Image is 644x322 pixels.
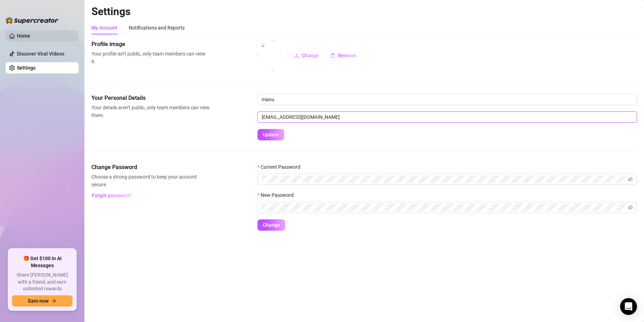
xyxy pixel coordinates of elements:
[91,50,210,65] span: Your profile isn’t public, only team members can view it.
[257,219,285,231] button: Change
[28,298,49,304] span: Earn now
[257,129,284,140] button: Update
[330,53,335,58] span: delete
[258,40,288,71] img: profilePics%2FWd4PR6R8CFfJNw0ixDFeanDdCQX2.jpeg
[6,17,58,24] img: logo-BBDzfeDw.svg
[91,24,117,32] div: My Account
[91,104,210,119] span: Your details aren’t public, only team members can view them.
[262,175,626,183] input: Current Password
[628,205,633,210] span: eye-invisible
[91,5,637,18] h2: Settings
[263,222,280,228] span: Change
[325,50,362,61] button: Remove
[129,24,185,32] div: Notifications and Reports
[12,295,72,307] button: Earn nowarrow-right
[17,51,64,57] a: Discover Viral Videos
[628,177,633,182] span: eye-invisible
[257,191,298,199] label: New Password
[91,94,210,102] span: Your Personal Details
[257,111,637,123] input: Enter new email
[91,40,210,49] span: Profile image
[620,298,637,315] div: Open Intercom Messenger
[12,255,72,269] span: 🎁 Get $100 in AI Messages
[91,173,210,188] span: Choose a strong password to keep your account secure.
[302,53,319,58] span: Change
[17,65,36,71] a: Settings
[263,132,279,137] span: Update
[12,272,72,292] span: Share [PERSON_NAME] with a friend, and earn unlimited rewards
[91,190,132,201] button: Forgot password?
[51,298,56,303] span: arrow-right
[294,53,299,58] span: upload
[257,94,637,105] input: Enter name
[257,163,305,171] label: Current Password
[91,163,210,172] span: Change Password
[262,204,626,211] input: New Password
[92,193,132,198] span: Forgot password?
[338,53,356,58] span: Remove
[17,33,30,39] a: Home
[288,50,325,61] button: Change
